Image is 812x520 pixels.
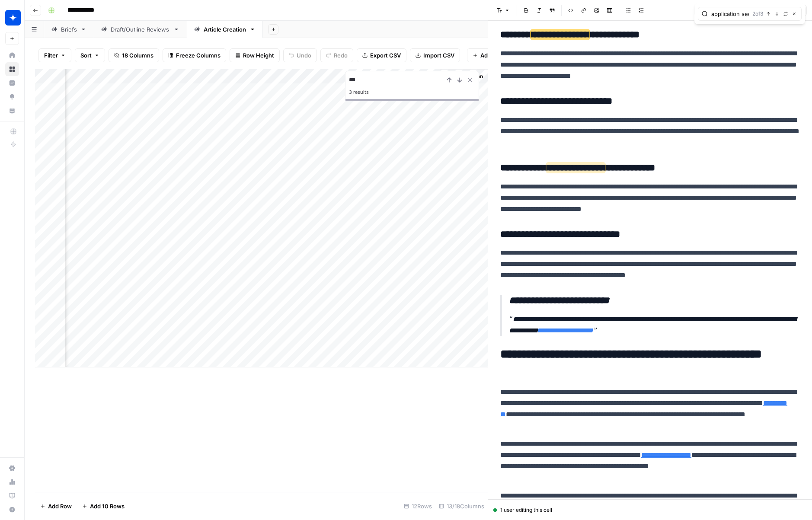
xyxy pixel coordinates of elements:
a: Draft/Outline Reviews [94,21,187,38]
div: 12 Rows [400,499,435,513]
a: Settings [5,461,19,475]
a: Briefs [44,21,94,38]
button: Sort [75,48,105,62]
button: Export CSV [357,48,406,62]
button: Close Search [465,75,475,85]
div: 3 results [349,87,475,97]
div: 1 user editing this cell [493,506,807,514]
button: Add 10 Rows [77,499,130,513]
span: Export CSV [370,51,401,60]
span: Import CSV [423,51,454,60]
img: Wiz Logo [5,10,21,26]
span: Undo [297,51,311,60]
button: Import CSV [410,48,460,62]
button: Next Result [454,75,465,85]
button: Add Column [467,48,519,62]
button: Workspace: Wiz [5,7,19,29]
a: Insights [5,76,19,90]
span: Filter [44,51,58,60]
input: Search [711,10,749,18]
a: Home [5,48,19,62]
a: Browse [5,62,19,76]
a: Usage [5,475,19,489]
div: Article Creation [204,25,246,34]
button: Filter [38,48,71,62]
a: Learning Hub [5,489,19,503]
a: Article Creation [187,21,263,38]
span: Redo [334,51,348,60]
span: Add Row [48,502,72,510]
span: Sort [80,51,92,60]
a: Opportunities [5,90,19,104]
span: 18 Columns [122,51,153,60]
a: Your Data [5,104,19,118]
button: 18 Columns [109,48,159,62]
button: Add Row [35,499,77,513]
button: Undo [283,48,317,62]
button: 1,919 words [694,5,738,16]
span: Add Column [480,51,514,60]
button: Redo [320,48,353,62]
div: 13/18 Columns [435,499,488,513]
span: 2 of 3 [752,10,763,18]
span: Freeze Columns [176,51,221,60]
button: Row Height [230,48,280,62]
button: Freeze Columns [163,48,226,62]
span: Add 10 Rows [90,502,125,510]
span: Row Height [243,51,274,60]
button: Help + Support [5,503,19,517]
div: Briefs [61,25,77,34]
button: Previous Result [444,75,454,85]
div: Draft/Outline Reviews [111,25,170,34]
